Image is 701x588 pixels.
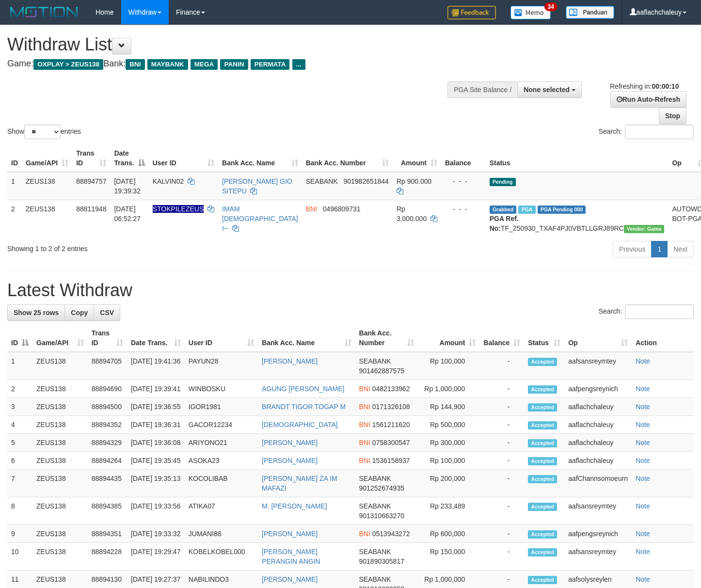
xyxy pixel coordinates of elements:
[262,457,318,464] a: [PERSON_NAME]
[599,125,694,139] label: Search:
[32,434,88,452] td: ZEUS138
[359,385,370,393] span: BNI
[418,416,479,434] td: Rp 500,000
[262,548,320,565] a: [PERSON_NAME] PERANGIN ANGIN
[7,172,22,200] td: 1
[7,240,285,254] div: Showing 1 to 2 of 2 entries
[566,6,614,19] img: panduan.png
[528,503,557,511] span: Accepted
[359,557,404,565] span: Copy 901890305817 to clipboard
[564,352,632,380] td: aafsansreymtey
[393,144,441,172] th: Amount: activate to sort column ascending
[88,470,127,497] td: 88894435
[7,200,22,237] td: 2
[88,434,127,452] td: 88894329
[185,543,258,571] td: KOBELKOBEL000
[636,530,650,538] a: Note
[127,470,185,497] td: [DATE] 19:35:13
[524,86,570,94] span: None selected
[490,215,519,232] b: PGA Ref. No:
[564,416,632,434] td: aaflachchaleuy
[445,176,482,186] div: - - -
[479,352,524,380] td: -
[32,324,88,352] th: Game/API: activate to sort column ascending
[359,512,404,520] span: Copy 901310663270 to clipboard
[262,502,327,510] a: M. [PERSON_NAME]
[528,439,557,447] span: Accepted
[359,475,391,482] span: SEABANK
[486,144,669,172] th: Status
[564,543,632,571] td: aafsansreymtey
[418,543,479,571] td: Rp 150,000
[418,525,479,543] td: Rp 600,000
[88,380,127,398] td: 88894690
[7,35,458,54] h1: Withdraw List
[33,59,103,70] span: OXPLAY > ZEUS138
[32,380,88,398] td: ZEUS138
[447,81,517,98] div: PGA Site Balance /
[22,172,72,200] td: ZEUS138
[564,380,632,398] td: aafpengsreynich
[323,205,361,213] span: Copy 0496809731 to clipboard
[479,416,524,434] td: -
[127,398,185,416] td: [DATE] 19:36:55
[127,543,185,571] td: [DATE] 19:29:47
[528,385,557,394] span: Accepted
[7,380,32,398] td: 2
[185,525,258,543] td: JUMANI88
[564,470,632,497] td: aafChannsomoeurn
[359,548,391,556] span: SEABANK
[32,525,88,543] td: ZEUS138
[528,358,557,366] span: Accepted
[625,125,694,139] input: Search:
[220,59,248,70] span: PANIN
[32,352,88,380] td: ZEUS138
[544,2,558,11] span: 34
[7,59,458,69] h4: Game: Bank:
[372,403,410,411] span: Copy 0171326108 to clipboard
[88,452,127,470] td: 88894264
[528,475,557,483] span: Accepted
[397,205,427,222] span: Rp 3.000.000
[343,177,388,185] span: Copy 901982651844 to clipboard
[564,497,632,525] td: aafsansreymtey
[185,352,258,380] td: PAYUN28
[185,470,258,497] td: KOCOLIBAB
[32,470,88,497] td: ZEUS138
[517,81,582,98] button: None selected
[262,357,318,365] a: [PERSON_NAME]
[359,575,391,583] span: SEABANK
[479,452,524,470] td: -
[306,205,317,213] span: BNI
[418,434,479,452] td: Rp 300,000
[76,177,106,185] span: 88894757
[32,416,88,434] td: ZEUS138
[94,304,120,321] a: CSV
[110,144,148,172] th: Date Trans.: activate to sort column descending
[185,434,258,452] td: ARIYONO21
[397,177,431,185] span: Rp 900.000
[636,457,650,464] a: Note
[651,241,668,257] a: 1
[262,403,346,411] a: BRANDT TIGOR TOGAP M
[636,475,650,482] a: Note
[359,439,370,446] span: BNI
[359,484,404,492] span: Copy 901252674935 to clipboard
[418,497,479,525] td: Rp 233,489
[528,403,557,412] span: Accepted
[88,525,127,543] td: 88894351
[71,309,88,317] span: Copy
[372,530,410,538] span: Copy 0513943272 to clipboard
[292,59,305,70] span: ...
[524,324,564,352] th: Status: activate to sort column ascending
[625,304,694,319] input: Search:
[636,385,650,393] a: Note
[418,352,479,380] td: Rp 100,000
[88,416,127,434] td: 88894352
[441,144,486,172] th: Balance
[418,324,479,352] th: Amount: activate to sort column ascending
[479,434,524,452] td: -
[147,59,188,70] span: MAYBANK
[127,324,185,352] th: Date Trans.: activate to sort column ascending
[479,380,524,398] td: -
